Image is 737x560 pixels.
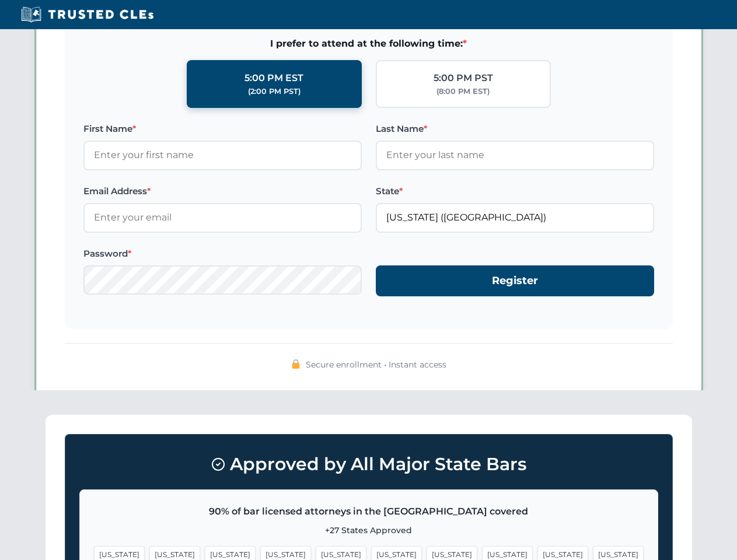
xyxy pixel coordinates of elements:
[83,122,362,136] label: First Name
[376,203,654,232] input: Florida (FL)
[83,36,654,51] span: I prefer to attend at the following time:
[291,359,301,369] img: 🔒
[376,265,654,296] button: Register
[244,71,303,86] div: 5:00 PM EST
[248,86,301,97] div: (2:00 PM PST)
[436,86,490,97] div: (8:00 PM EST)
[18,6,157,23] img: Trusted CLEs
[83,247,362,261] label: Password
[94,504,644,519] p: 90% of bar licensed attorneys in the [GEOGRAPHIC_DATA] covered
[83,203,362,232] input: Enter your email
[79,449,658,480] h3: Approved by All Major State Bars
[434,71,493,86] div: 5:00 PM PST
[94,524,644,537] p: +27 States Approved
[83,141,362,170] input: Enter your first name
[376,141,654,170] input: Enter your last name
[376,184,654,198] label: State
[83,184,362,198] label: Email Address
[306,358,446,371] span: Secure enrollment • Instant access
[376,122,654,136] label: Last Name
